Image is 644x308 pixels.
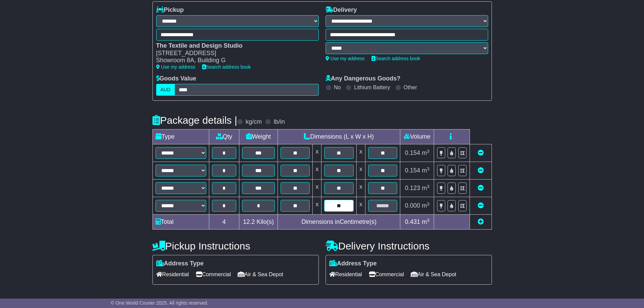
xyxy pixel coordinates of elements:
[326,56,365,61] a: Use my address
[356,144,365,162] td: x
[152,129,209,144] td: Type
[326,240,492,252] h4: Delivery Instructions
[411,269,456,280] span: Air & Sea Depot
[405,167,420,174] span: 0.154
[156,260,204,267] label: Address Type
[422,149,430,156] span: m
[478,167,484,174] a: Remove this item
[156,75,196,82] label: Goods Value
[427,149,430,154] sup: 3
[356,197,365,215] td: x
[278,215,400,230] td: Dimensions in Centimetre(s)
[156,57,312,64] div: Showroom 8A, Building G
[405,218,420,225] span: 0.431
[372,56,420,61] a: Search address book
[209,129,239,144] td: Qty
[405,185,420,191] span: 0.123
[156,6,184,14] label: Pickup
[334,84,341,91] label: No
[278,129,400,144] td: Dimensions (L x W x H)
[313,197,321,215] td: x
[356,180,365,197] td: x
[427,166,430,171] sup: 3
[273,118,285,126] label: lb/in
[156,50,312,57] div: [STREET_ADDRESS]
[156,64,195,70] a: Use my address
[313,162,321,180] td: x
[156,42,312,50] div: The Textile and Design Studio
[422,218,430,225] span: m
[111,300,209,306] span: © One World Courier 2025. All rights reserved.
[422,202,430,209] span: m
[478,202,484,209] a: Remove this item
[478,185,484,191] a: Remove this item
[243,218,255,225] span: 12.2
[156,269,189,280] span: Residential
[239,215,278,230] td: Kilo(s)
[326,6,357,14] label: Delivery
[239,129,278,144] td: Weight
[245,118,262,126] label: kg/cm
[422,167,430,174] span: m
[427,202,430,207] sup: 3
[152,115,237,126] h4: Package details |
[313,144,321,162] td: x
[422,185,430,191] span: m
[356,162,365,180] td: x
[326,75,401,82] label: Any Dangerous Goods?
[404,84,417,91] label: Other
[329,269,362,280] span: Residential
[152,240,319,252] h4: Pickup Instructions
[156,84,175,96] label: AUD
[405,202,420,209] span: 0.000
[313,180,321,197] td: x
[196,269,231,280] span: Commercial
[329,260,377,267] label: Address Type
[427,218,430,223] sup: 3
[369,269,404,280] span: Commercial
[202,64,251,70] a: Search address book
[238,269,283,280] span: Air & Sea Depot
[152,215,209,230] td: Total
[427,184,430,189] sup: 3
[400,129,434,144] td: Volume
[405,149,420,156] span: 0.154
[209,215,239,230] td: 4
[478,218,484,225] a: Add new item
[354,84,390,91] label: Lithium Battery
[478,149,484,156] a: Remove this item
